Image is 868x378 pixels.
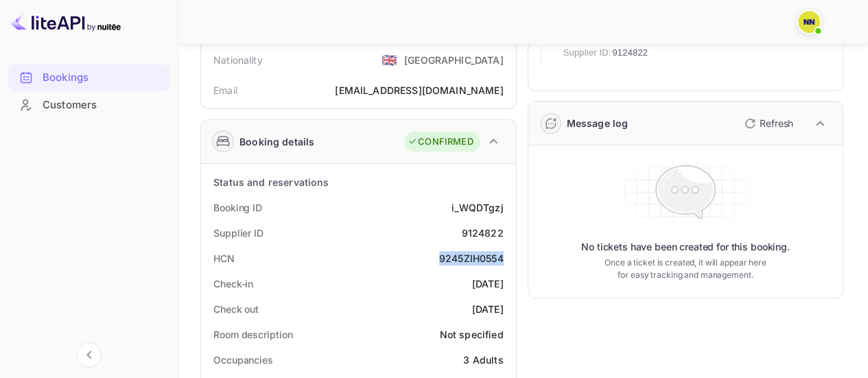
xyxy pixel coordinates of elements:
[777,26,832,66] div: [DATE] 06:50
[213,200,262,215] div: Booking ID
[404,53,504,67] div: [GEOGRAPHIC_DATA]
[563,46,611,60] span: Supplier ID:
[472,276,504,291] div: [DATE]
[8,92,169,117] a: Customers
[472,302,504,316] div: [DATE]
[213,175,329,189] div: Status and reservations
[213,302,259,316] div: Check out
[451,200,503,215] div: i_WQDTgzj
[461,226,503,240] div: 9124822
[798,11,820,33] img: N/A N/A
[439,251,504,265] div: 9245ZIH0554
[8,64,169,91] div: Bookings
[77,342,102,367] button: Collapse navigation
[11,11,121,33] img: LiteAPI logo
[213,353,273,367] div: Occupancies
[602,257,769,281] p: Once a ticket is created, it will appear here for easy tracking and management.
[239,134,314,149] div: Booking details
[213,251,235,265] div: HCN
[567,116,629,130] div: Message log
[213,83,237,97] div: Email
[408,135,473,149] div: CONFIRMED
[8,64,169,90] a: Bookings
[213,226,263,240] div: Supplier ID
[8,92,169,119] div: Customers
[581,240,790,254] p: No tickets have been created for this booking.
[736,113,799,134] button: Refresh
[43,70,163,86] div: Bookings
[213,53,263,67] div: Nationality
[440,327,504,342] div: Not specified
[335,83,503,97] div: [EMAIL_ADDRESS][DOMAIN_NAME]
[43,97,163,113] div: Customers
[382,47,397,72] span: United States
[760,116,793,130] p: Refresh
[213,276,253,291] div: Check-in
[213,327,292,342] div: Room description
[463,353,503,367] div: 3 Adults
[612,46,648,60] span: 9124822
